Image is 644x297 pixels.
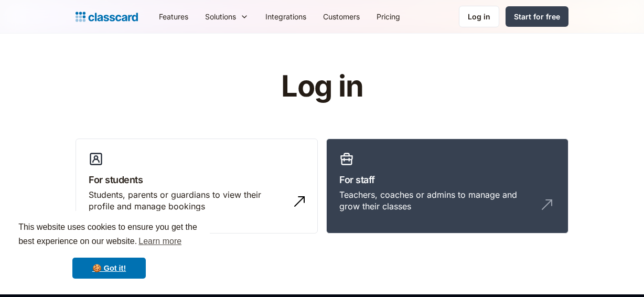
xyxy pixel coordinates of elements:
[137,234,183,249] a: learn more about cookies
[506,6,568,27] a: Start for free
[205,11,236,22] div: Solutions
[89,173,305,187] h3: For students
[514,11,560,22] div: Start for free
[18,221,200,249] span: This website uses cookies to ensure you get the best experience on our website.
[339,189,534,213] div: Teachers, coaches or admins to manage and grow their classes
[89,189,284,213] div: Students, parents or guardians to view their profile and manage bookings
[76,9,138,24] a: home
[326,139,568,234] a: For staffTeachers, coaches or admins to manage and grow their classes
[368,5,409,28] a: Pricing
[197,5,257,28] div: Solutions
[459,6,499,27] a: Log in
[151,5,197,28] a: Features
[257,5,315,28] a: Integrations
[8,211,210,289] div: cookieconsent
[339,173,555,187] h3: For staff
[72,258,146,279] a: dismiss cookie message
[76,139,318,234] a: For studentsStudents, parents or guardians to view their profile and manage bookings
[156,70,489,103] h1: Log in
[315,5,368,28] a: Customers
[468,11,490,22] div: Log in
